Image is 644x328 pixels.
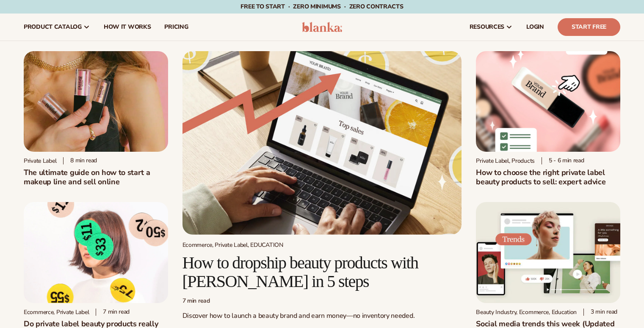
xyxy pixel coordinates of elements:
div: 5 - 6 min read [542,157,584,164]
div: Private label [24,157,56,164]
img: Social media trends this week (Updated weekly) [476,202,620,303]
span: pricing [164,24,188,30]
div: 7 min read [96,309,130,316]
span: product catalog [24,24,82,30]
a: product catalog [17,14,97,41]
img: logo [302,22,342,32]
div: 8 min read [63,157,97,164]
p: Discover how to launch a beauty brand and earn money—no inventory needed. [182,312,462,320]
div: 7 min read [182,298,462,305]
h2: How to dropship beauty products with [PERSON_NAME] in 5 steps [182,254,462,291]
div: 3 min read [583,309,617,316]
img: Growing money with ecommerce [182,51,462,235]
a: Person holding branded make up with a solid pink background Private label 8 min readThe ultimate ... [24,51,168,186]
h2: How to choose the right private label beauty products to sell: expert advice [476,168,620,186]
a: How It Works [97,14,158,41]
div: Ecommerce, Private Label, EDUCATION [182,241,462,249]
div: Ecommerce, Private Label [24,309,89,316]
img: Person holding branded make up with a solid pink background [24,51,168,152]
a: Private Label Beauty Products Click Private Label, Products 5 - 6 min readHow to choose the right... [476,51,620,186]
span: resources [470,24,504,30]
span: LOGIN [526,24,544,30]
img: Private Label Beauty Products Click [476,51,620,152]
a: Growing money with ecommerce Ecommerce, Private Label, EDUCATION How to dropship beauty products ... [182,51,462,327]
a: LOGIN [520,14,551,41]
span: Free to start · ZERO minimums · ZERO contracts [240,3,403,11]
a: resources [463,14,520,41]
img: Profitability of private label company [24,202,168,303]
a: pricing [158,14,195,41]
a: Start Free [558,18,620,36]
div: Beauty Industry, Ecommerce, Education [476,309,577,316]
div: Private Label, Products [476,157,535,164]
h1: The ultimate guide on how to start a makeup line and sell online [24,168,168,186]
span: How It Works [104,24,151,30]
